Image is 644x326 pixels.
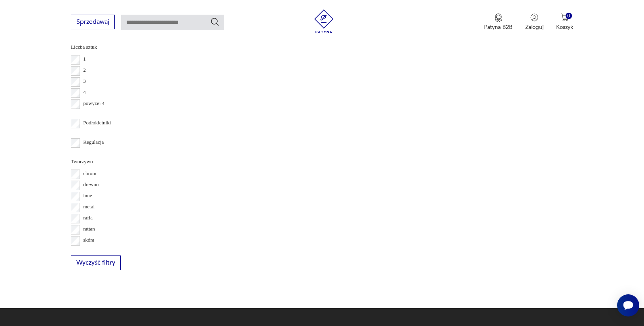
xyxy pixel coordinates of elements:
p: rafia [83,214,93,222]
p: 2 [83,66,86,74]
p: 1 [83,55,86,63]
p: Zaloguj [525,23,543,31]
div: 0 [566,13,572,19]
p: Liczba sztuk [71,43,168,51]
button: Patyna B2B [484,13,513,31]
p: Patyna B2B [484,23,513,31]
p: Regulacja [83,138,104,147]
p: 3 [83,77,86,86]
button: Szukaj [210,17,220,27]
p: drewno [83,180,99,189]
iframe: Smartsupp widget button [617,294,639,316]
a: Ikona medaluPatyna B2B [484,13,513,31]
p: 4 [83,88,86,97]
a: Sprzedawaj [71,20,115,25]
img: Patyna - sklep z meblami i dekoracjami vintage [312,10,336,33]
p: skóra [83,236,94,244]
button: Zaloguj [525,13,543,31]
button: Wyczyść filtry [71,255,121,270]
p: chrom [83,169,96,178]
p: powyżej 4 [83,99,104,108]
p: metal [83,202,95,211]
p: tkanina [83,247,98,255]
button: 0Koszyk [556,13,573,31]
p: Podłokietniki [83,118,111,127]
img: Ikona koszyka [561,13,569,21]
button: Sprzedawaj [71,15,115,29]
p: Koszyk [556,23,573,31]
p: inne [83,191,92,200]
p: rattan [83,225,95,233]
img: Ikona medalu [494,13,502,22]
img: Ikonka użytkownika [530,13,538,21]
p: Tworzywo [71,157,168,166]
